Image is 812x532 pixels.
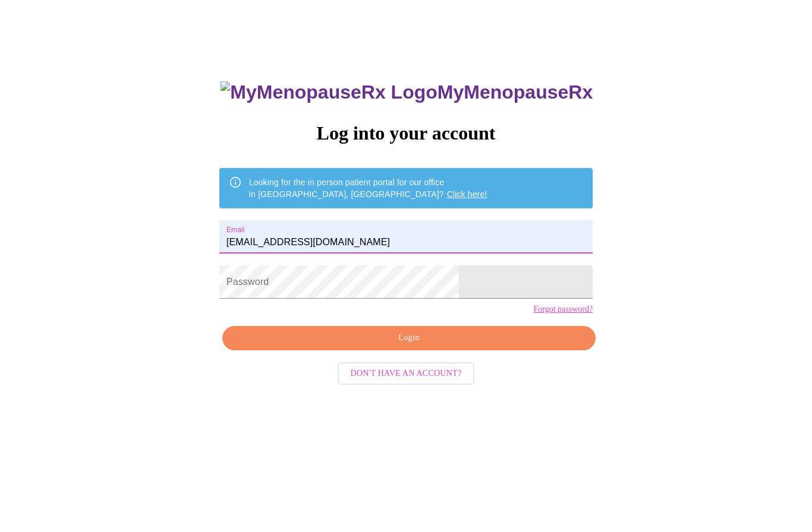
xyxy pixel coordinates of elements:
a: Forgot password? [533,305,593,314]
span: Login [236,331,582,346]
a: Don't have an account? [335,368,478,378]
button: Login [222,326,596,350]
a: Click here! [447,189,487,199]
h3: MyMenopauseRx [221,81,593,103]
h3: Log into your account [219,122,593,144]
button: Don't have an account? [338,362,475,385]
span: Don't have an account? [351,366,462,381]
div: Looking for the in person patient portal for our office in [GEOGRAPHIC_DATA], [GEOGRAPHIC_DATA]? [249,172,487,205]
img: MyMenopauseRx Logo [221,81,437,103]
